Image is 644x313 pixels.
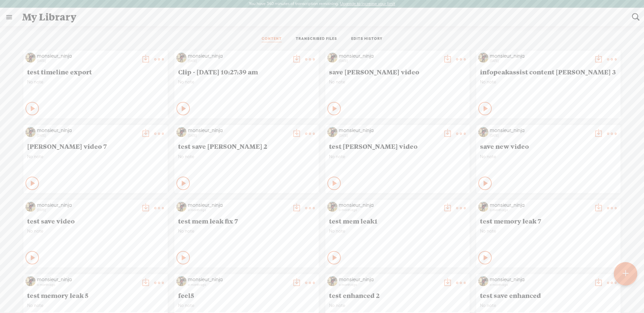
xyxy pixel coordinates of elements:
a: EDITS HISTORY [351,36,383,42]
div: [DATE] [339,134,439,138]
a: CONTENT [262,36,282,42]
span: feel5 [178,291,315,299]
div: My Library [17,8,627,26]
span: No note [480,303,617,308]
span: No note [27,79,164,85]
div: monsieur_ninja [188,127,288,134]
span: No note [329,303,466,308]
span: test timeline export [27,68,164,76]
span: [PERSON_NAME] video 7 [27,142,164,150]
span: test save [PERSON_NAME] 2 [178,142,315,150]
div: monsieur_ninja [37,53,138,59]
div: monsieur_ninja [37,276,138,283]
div: monsieur_ninja [490,127,590,134]
div: [DATE] [188,134,288,138]
div: [DATE] [490,134,590,138]
img: http%3A%2F%2Fres.cloudinary.com%2Ftrebble-fm%2Fimage%2Fupload%2Fv1709343596%2Fcom.trebble.trebble... [25,202,36,212]
div: a month ago [490,283,590,287]
div: a month ago [339,208,439,212]
span: No note [178,228,315,234]
div: monsieur_ninja [339,276,439,283]
img: http%3A%2F%2Fres.cloudinary.com%2Ftrebble-fm%2Fimage%2Fupload%2Fv1709343596%2Fcom.trebble.trebble... [327,202,337,212]
div: monsieur_ninja [339,202,439,208]
span: test save video [27,217,164,225]
div: [DATE] [37,208,138,212]
span: No note [329,228,466,234]
span: No note [178,154,315,160]
div: a month ago [188,283,288,287]
span: No note [480,154,617,160]
span: No note [178,79,315,85]
span: save [PERSON_NAME] video [329,68,466,76]
span: No note [27,228,164,234]
div: a month ago [490,208,590,212]
img: http%3A%2F%2Fres.cloudinary.com%2Ftrebble-fm%2Fimage%2Fupload%2Fv1709343596%2Fcom.trebble.trebble... [176,53,186,63]
img: http%3A%2F%2Fres.cloudinary.com%2Ftrebble-fm%2Fimage%2Fupload%2Fv1709343596%2Fcom.trebble.trebble... [25,53,36,63]
span: test enhanced 2 [329,291,466,299]
div: [DATE] [37,59,138,63]
img: http%3A%2F%2Fres.cloudinary.com%2Ftrebble-fm%2Fimage%2Fupload%2Fv1709343596%2Fcom.trebble.trebble... [327,127,337,137]
span: test memory leak 7 [480,217,617,225]
a: TRANSCRIBED FILES [296,36,337,42]
img: http%3A%2F%2Fres.cloudinary.com%2Ftrebble-fm%2Fimage%2Fupload%2Fv1709343596%2Fcom.trebble.trebble... [478,276,488,286]
div: monsieur_ninja [339,53,439,59]
img: http%3A%2F%2Fres.cloudinary.com%2Ftrebble-fm%2Fimage%2Fupload%2Fv1709343596%2Fcom.trebble.trebble... [176,202,186,212]
div: a month ago [37,283,138,287]
div: monsieur_ninja [188,53,288,59]
div: [DATE] [490,59,590,63]
div: [DATE] [37,134,138,138]
div: [DATE] [188,59,288,63]
div: a month ago [339,283,439,287]
div: monsieur_ninja [339,127,439,134]
span: No note [27,303,164,308]
span: Clip - [DATE] 10:27:39 am [178,68,315,76]
label: You have 340 minutes of transcription remaining. [249,1,339,7]
span: test mem leak fix 7 [178,217,315,225]
span: infopeakassist content [PERSON_NAME] 3 [480,68,617,76]
div: a month ago [188,208,288,212]
img: http%3A%2F%2Fres.cloudinary.com%2Ftrebble-fm%2Fimage%2Fupload%2Fv1709343596%2Fcom.trebble.trebble... [25,127,36,137]
img: http%3A%2F%2Fres.cloudinary.com%2Ftrebble-fm%2Fimage%2Fupload%2Fv1709343596%2Fcom.trebble.trebble... [478,53,488,63]
span: No note [329,154,466,160]
img: http%3A%2F%2Fres.cloudinary.com%2Ftrebble-fm%2Fimage%2Fupload%2Fv1709343596%2Fcom.trebble.trebble... [25,276,36,286]
span: test save enhanced [480,291,617,299]
div: monsieur_ninja [188,202,288,208]
span: save new video [480,142,617,150]
label: Upgrade to increase your limit [340,1,395,7]
img: http%3A%2F%2Fres.cloudinary.com%2Ftrebble-fm%2Fimage%2Fupload%2Fv1709343596%2Fcom.trebble.trebble... [478,127,488,137]
div: monsieur_ninja [37,127,138,134]
span: test memory leak 5 [27,291,164,299]
span: No note [329,79,466,85]
img: http%3A%2F%2Fres.cloudinary.com%2Ftrebble-fm%2Fimage%2Fupload%2Fv1709343596%2Fcom.trebble.trebble... [327,276,337,286]
img: http%3A%2F%2Fres.cloudinary.com%2Ftrebble-fm%2Fimage%2Fupload%2Fv1709343596%2Fcom.trebble.trebble... [176,127,186,137]
span: No note [480,79,617,85]
img: http%3A%2F%2Fres.cloudinary.com%2Ftrebble-fm%2Fimage%2Fupload%2Fv1709343596%2Fcom.trebble.trebble... [327,53,337,63]
span: No note [178,303,315,308]
div: monsieur_ninja [188,276,288,283]
span: No note [27,154,164,160]
div: [DATE] [339,59,439,63]
span: No note [480,228,617,234]
span: test mem leak1 [329,217,466,225]
div: monsieur_ninja [37,202,138,208]
img: http%3A%2F%2Fres.cloudinary.com%2Ftrebble-fm%2Fimage%2Fupload%2Fv1709343596%2Fcom.trebble.trebble... [478,202,488,212]
img: http%3A%2F%2Fres.cloudinary.com%2Ftrebble-fm%2Fimage%2Fupload%2Fv1709343596%2Fcom.trebble.trebble... [176,276,186,286]
div: monsieur_ninja [490,276,590,283]
div: monsieur_ninja [490,53,590,59]
div: monsieur_ninja [490,202,590,208]
span: test [PERSON_NAME] video [329,142,466,150]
